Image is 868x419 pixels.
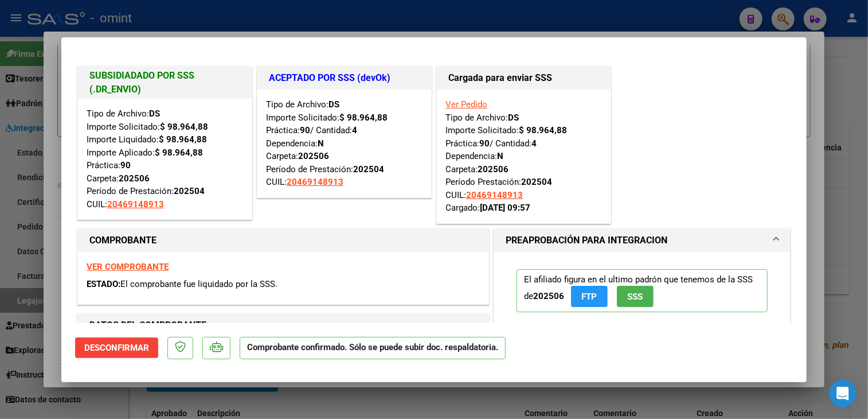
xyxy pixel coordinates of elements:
[287,177,343,187] span: 20469148913
[445,98,602,215] div: Tipo de Archivo: Importe Solicitado: Práctica: / Cantidad: Dependencia: Carpeta: Período Prestaci...
[531,138,537,149] strong: 4
[352,125,357,135] strong: 4
[318,138,324,149] strong: N
[155,148,203,158] strong: $ 98.964,88
[494,229,790,252] mat-expansion-panel-header: PREAPROBACIÓN PARA INTEGRACION
[87,279,120,289] span: ESTADO:
[120,279,277,289] span: El comprobante fue liquidado por la SSS.
[497,151,503,161] strong: N
[149,108,160,119] strong: DS
[298,151,329,161] strong: 202506
[533,291,564,301] strong: 202506
[119,173,150,184] strong: 202506
[87,262,169,272] a: VER COMPROBANTE
[571,286,608,307] button: FTP
[479,138,490,149] strong: 90
[628,292,643,302] span: SSS
[120,160,131,170] strong: 90
[478,164,509,174] strong: 202506
[87,107,243,211] div: Tipo de Archivo: Importe Solicitado: Importe Liquidado: Importe Aplicado: Práctica: Carpeta: Perí...
[89,69,240,96] h1: SUBSIDIADADO POR SSS (.DR_ENVIO)
[466,190,523,200] span: 20469148913
[829,380,857,408] div: Open Intercom Messenger
[517,269,768,312] p: El afiliado figura en el ultimo padrón que tenemos de la SSS de
[300,125,310,135] strong: 90
[582,292,597,302] span: FTP
[89,320,206,331] strong: DATOS DEL COMPROBANTE
[617,286,654,307] button: SSS
[339,112,388,123] strong: $ 98.964,88
[266,98,423,189] div: Tipo de Archivo: Importe Solicitado: Práctica: / Cantidad: Dependencia: Carpeta: Período de Prest...
[84,343,149,353] span: Desconfirmar
[159,134,207,145] strong: $ 98.964,88
[445,99,487,110] a: Ver Pedido
[240,337,506,359] p: Comprobante confirmado. Sólo se puede subir doc. respaldatoria.
[353,164,384,174] strong: 202504
[521,177,552,187] strong: 202504
[480,203,530,213] strong: [DATE] 09:57
[107,199,164,209] span: 20469148913
[508,112,519,123] strong: DS
[89,235,157,246] strong: COMPROBANTE
[506,234,667,247] h1: PREAPROBACIÓN PARA INTEGRACION
[329,99,339,110] strong: DS
[269,71,420,85] h1: ACEPTADO POR SSS (devOk)
[160,122,208,132] strong: $ 98.964,88
[448,71,599,85] h1: Cargada para enviar SSS
[174,186,205,196] strong: 202504
[75,337,158,358] button: Desconfirmar
[519,125,567,135] strong: $ 98.964,88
